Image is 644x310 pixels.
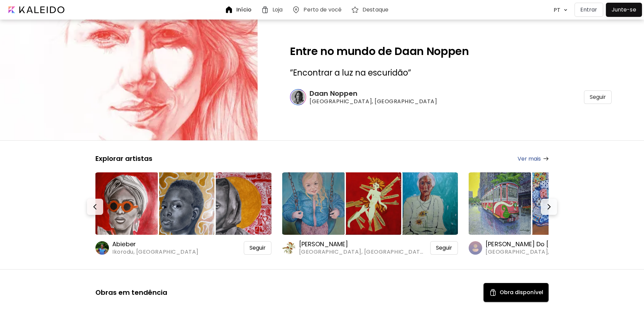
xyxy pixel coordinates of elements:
a: https://cdn.kaleido.art/CDN/Artwork/175371/Thumbnail/large.webp?updated=777286https://cdn.kaleido... [95,171,271,256]
h6: Daan Noppen [310,89,448,98]
img: https://cdn.kaleido.art/CDN/Artwork/172346/Thumbnail/medium.webp?updated=764867 [209,172,271,235]
p: Entrar [580,6,597,14]
span: Seguir [590,94,606,101]
button: Prev-button [87,199,103,215]
h6: Destaque [362,7,388,12]
img: https://cdn.kaleido.art/CDN/Artwork/175371/Thumbnail/large.webp?updated=777286 [95,172,158,235]
div: Seguir [244,241,271,255]
h6: Loja [272,7,283,12]
img: https://cdn.kaleido.art/CDN/Artwork/162670/Thumbnail/medium.webp?updated=725723 [396,172,458,235]
img: Prev-button [91,203,99,211]
h5: Obras em tendência [95,288,167,297]
a: Daan Noppen[GEOGRAPHIC_DATA], [GEOGRAPHIC_DATA]Seguir [290,89,612,105]
img: https://cdn.kaleido.art/CDN/Artwork/175357/Thumbnail/large.webp?updated=777186 [469,172,531,235]
img: Available Art [489,288,497,297]
div: Seguir [584,90,612,104]
h6: Início [236,7,252,12]
h5: Obra disponível [500,288,543,297]
a: Ver mais [518,154,549,163]
span: [GEOGRAPHIC_DATA], [GEOGRAPHIC_DATA] [486,248,612,256]
a: Início [225,6,254,14]
h2: Entre no mundo de Daan Noppen [290,46,612,57]
span: Seguir [436,245,452,251]
div: PT [550,4,562,16]
h6: Abieber [112,240,199,248]
h3: ” ” [290,67,612,78]
button: Next-button [541,199,557,215]
a: Loja [261,6,285,14]
img: https://cdn.kaleido.art/CDN/Artwork/172408/Thumbnail/medium.webp?updated=765187 [152,172,214,235]
img: arrow-right [544,157,549,161]
img: https://cdn.kaleido.art/CDN/Artwork/162672/Thumbnail/medium.webp?updated=725729 [339,172,401,235]
span: Encontrar a luz na escuridão [293,67,408,78]
span: Seguir [250,245,266,251]
h6: [PERSON_NAME] [299,240,426,248]
button: Entrar [575,3,603,17]
img: https://cdn.kaleido.art/CDN/Artwork/174535/Thumbnail/large.webp?updated=774107 [282,172,345,235]
h6: Perto de você [303,7,342,12]
img: Next-button [545,203,553,211]
span: [GEOGRAPHIC_DATA], [GEOGRAPHIC_DATA] [299,248,426,256]
img: arrow down [562,7,569,13]
span: Ikorodu, [GEOGRAPHIC_DATA] [112,248,199,256]
a: Destaque [351,6,391,14]
button: Available ArtObra disponível [484,283,549,302]
span: [GEOGRAPHIC_DATA], [GEOGRAPHIC_DATA] [310,98,448,105]
div: Seguir [430,241,458,255]
a: https://cdn.kaleido.art/CDN/Artwork/174535/Thumbnail/large.webp?updated=774107https://cdn.kaleido... [282,171,458,256]
a: Entrar [575,3,606,17]
a: Perto de você [292,6,344,14]
h5: Explorar artistas [95,154,152,163]
a: Junte-se [606,3,642,17]
h6: [PERSON_NAME] Do [PERSON_NAME] [486,240,612,248]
